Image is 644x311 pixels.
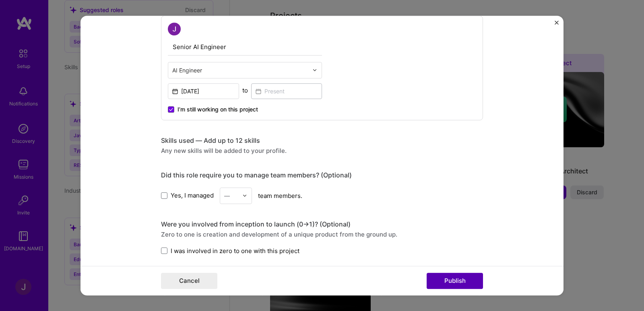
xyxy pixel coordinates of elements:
[312,68,317,72] img: drop icon
[427,273,483,289] button: Publish
[161,230,483,239] div: Zero to one is creation and development of a unique product from the ground up.
[178,105,258,113] span: I’m still working on this project
[251,83,322,99] input: Present
[161,187,483,204] div: team members.
[171,247,299,255] span: I was involved in zero to one with this project
[224,192,230,200] div: —
[161,273,217,289] button: Cancel
[555,21,559,29] button: Close
[161,171,483,179] div: Did this role require you to manage team members? (Optional)
[168,39,322,56] input: Role Name
[168,83,239,99] input: Date
[242,86,248,95] div: to
[161,146,483,155] div: Any new skills will be added to your profile.
[161,136,483,145] div: Skills used — Add up to 12 skills
[171,191,214,200] span: Yes, I managed
[242,193,247,198] img: drop icon
[161,220,483,229] div: Were you involved from inception to launch (0 -> 1)? (Optional)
